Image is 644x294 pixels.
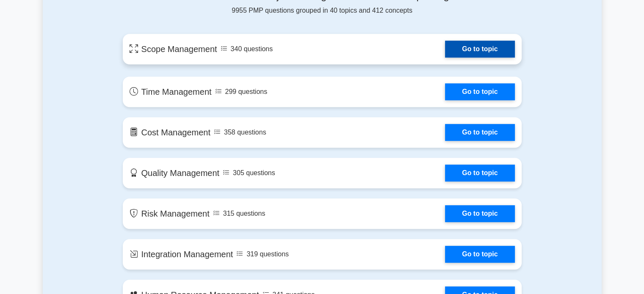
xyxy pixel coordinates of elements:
[445,41,514,58] a: Go to topic
[445,83,514,100] a: Go to topic
[445,124,514,141] a: Go to topic
[445,205,514,222] a: Go to topic
[445,246,514,263] a: Go to topic
[445,165,514,181] a: Go to topic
